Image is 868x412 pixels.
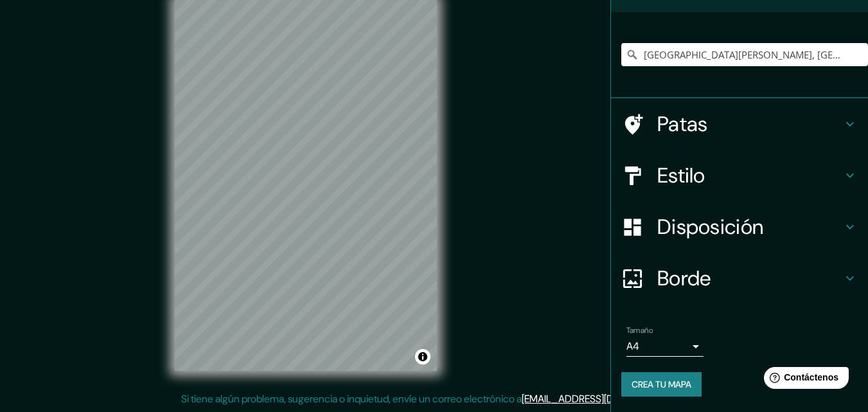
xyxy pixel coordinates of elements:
div: Borde [611,253,868,304]
a: [EMAIL_ADDRESS][DOMAIN_NAME] [522,392,680,406]
font: Si tiene algún problema, sugerencia o inquietud, envíe un correo electrónico a [181,392,522,406]
font: Borde [657,265,711,292]
font: Disposición [657,213,763,240]
div: Disposición [611,201,868,253]
font: Estilo [657,162,705,189]
button: Crea tu mapa [621,372,702,397]
font: Tamaño [626,325,653,336]
div: Patas [611,98,868,150]
font: Crea tu mapa [632,379,691,390]
button: Activar o desactivar atribución [415,349,430,364]
font: Patas [657,111,708,138]
div: Estilo [611,150,868,201]
div: A4 [626,336,704,357]
input: Elige tu ciudad o zona [621,43,868,66]
font: A4 [626,339,639,353]
iframe: Lanzador de widgets de ayuda [754,362,854,398]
